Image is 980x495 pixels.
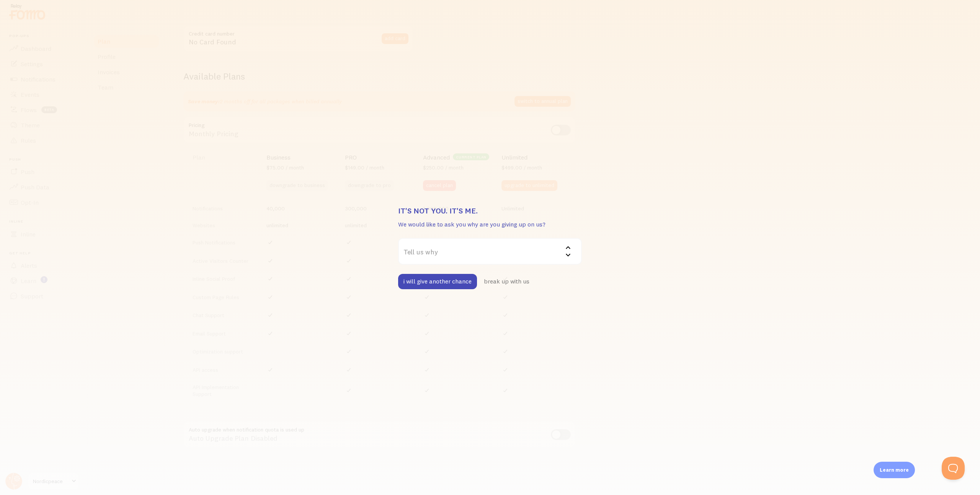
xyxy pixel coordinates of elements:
[874,462,915,478] div: Learn more
[398,238,582,265] label: Tell us why
[398,274,477,289] button: i will give another chance
[479,274,535,289] button: break up with us
[942,457,965,480] iframe: Help Scout Beacon - Open
[398,206,582,216] h3: It's not you. It's me.
[880,466,909,474] p: Learn more
[398,220,582,229] p: We would like to ask you why are you giving up on us?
